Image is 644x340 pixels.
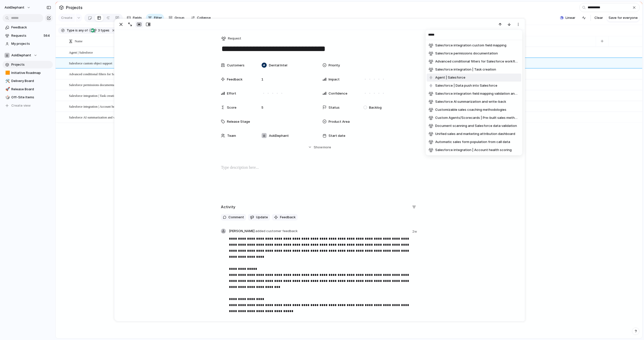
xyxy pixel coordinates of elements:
[435,132,515,137] span: Unified sales and marketing attribution dashboard
[435,99,506,104] span: Salesforce AI summarization and write-back
[435,59,519,64] span: Advanced conditional filters for Salesforce workflows
[435,67,496,72] span: Salesforce integration | Task creation
[435,83,497,88] span: Salesforce | Data push into Salesforce
[435,148,512,153] span: Salesforce integration | Account health scoring
[435,107,506,112] span: Customizable sales coaching methodologies
[435,43,506,48] span: Salesforce integration custom field mapping
[435,115,519,120] span: Custom Agents/Scorecards | Pre-built sales methodology templates
[435,140,510,145] span: Automatic sales form population from call data
[435,123,517,129] span: Document scanning and Salesforce data validation
[435,91,519,96] span: Salesforce integration field mapping validation and documentation
[435,51,498,56] span: Salesforce permissions documentation
[435,75,465,80] span: Agent | Salesforce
